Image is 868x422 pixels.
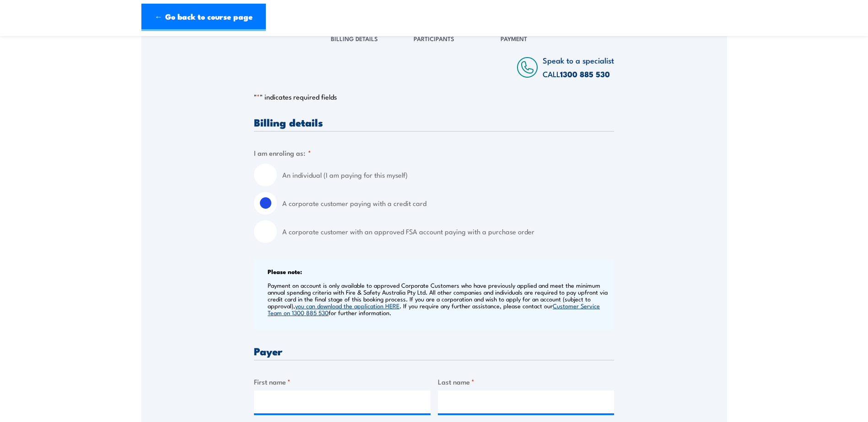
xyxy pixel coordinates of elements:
[254,346,614,356] h3: Payer
[268,301,600,316] a: Customer Service Team on 1300 885 530
[295,301,399,310] a: you can download the application HERE
[282,164,614,186] label: An individual (I am paying for this myself)
[560,68,610,80] a: 1300 885 530
[254,376,431,387] label: First name
[438,376,615,387] label: Last name
[268,267,302,276] b: Please note:
[501,34,527,43] span: Payment
[331,34,378,43] span: Billing Details
[282,192,614,215] label: A corporate customer paying with a credit card
[268,282,612,316] p: Payment on account is only available to approved Corporate Customers who have previously applied ...
[254,148,311,158] legend: I am enroling as:
[414,34,454,43] span: Participants
[282,220,614,243] label: A corporate customer with an approved FSA account paying with a purchase order
[254,92,614,101] p: " " indicates required fields
[543,54,614,79] span: Speak to a specialist CALL
[141,4,266,31] a: ← Go back to course page
[254,117,614,127] h3: Billing details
